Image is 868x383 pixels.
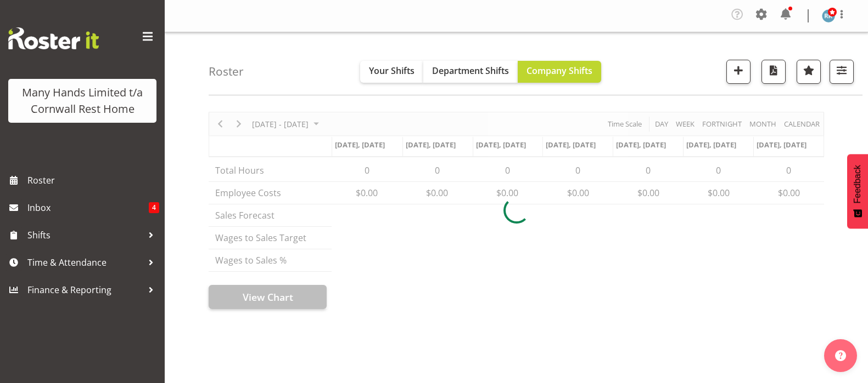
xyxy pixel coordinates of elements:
[27,254,143,271] span: Time & Attendance
[209,65,244,78] h4: Roster
[19,84,145,117] div: Many Hands Limited t/a Cornwall Rest Home
[423,61,518,83] button: Department Shifts
[149,202,159,213] span: 4
[27,172,159,188] span: Roster
[797,60,821,84] button: Highlight an important date within the roster.
[853,165,863,203] span: Feedback
[830,60,854,84] button: Filter Shifts
[432,65,509,77] span: Department Shifts
[369,65,415,77] span: Your Shifts
[27,282,143,298] span: Finance & Reporting
[822,9,835,22] img: reece-rhind280.jpg
[835,350,846,361] img: help-xxl-2.png
[360,61,423,83] button: Your Shifts
[527,65,592,77] span: Company Shifts
[847,154,868,228] button: Feedback - Show survey
[518,61,601,83] button: Company Shifts
[8,27,99,49] img: Rosterit website logo
[27,199,149,216] span: Inbox
[27,227,143,243] span: Shifts
[761,60,786,84] button: Download a PDF of the roster according to the set date range.
[726,60,751,84] button: Add a new shift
